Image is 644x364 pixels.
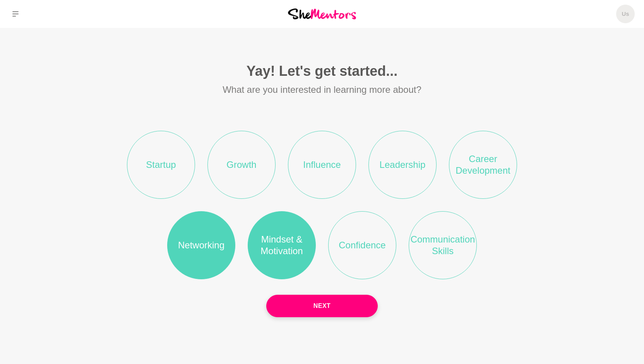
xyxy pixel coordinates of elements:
[266,295,378,317] button: Next
[288,9,356,19] img: She Mentors Logo
[616,5,635,23] a: Us
[622,10,629,18] h5: Us
[105,62,539,80] h1: Yay! Let's get started...
[105,83,539,97] p: What are you interested in learning more about?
